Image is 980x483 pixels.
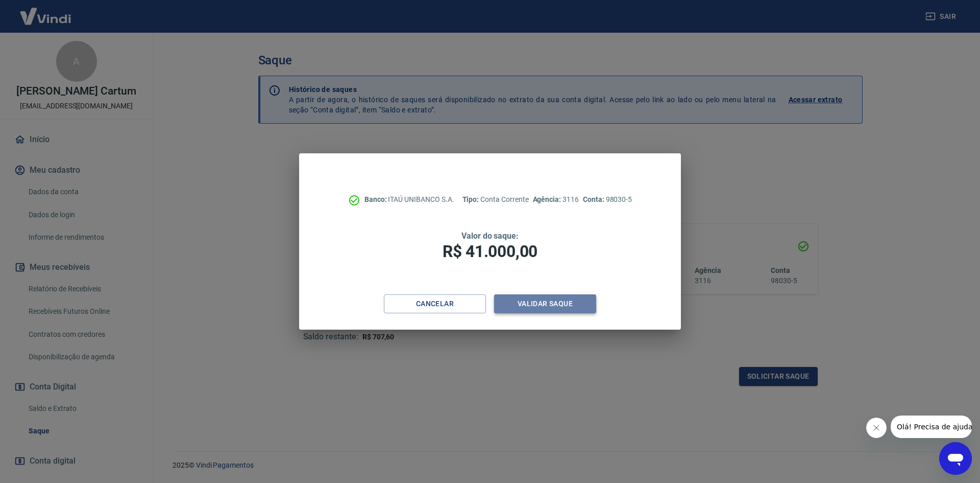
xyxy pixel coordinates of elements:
[939,442,972,475] iframe: Botão para abrir a janela de mensagens
[461,231,519,241] span: Valor do saque:
[364,194,454,205] p: ITAÚ UNIBANCO S.A.
[533,195,563,203] span: Agência:
[6,7,86,15] span: Olá! Precisa de ajuda?
[866,418,887,438] iframe: Fechar mensagem
[462,194,529,205] p: Conta Corrente
[364,195,388,203] span: Banco:
[462,195,481,203] span: Tipo:
[494,294,596,313] button: Validar saque
[583,195,606,203] span: Conta:
[384,294,486,313] button: Cancelar
[891,416,972,438] iframe: Mensagem da empresa
[533,194,579,205] p: 3116
[583,194,632,205] p: 98030-5
[443,242,537,261] span: R$ 41.000,00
